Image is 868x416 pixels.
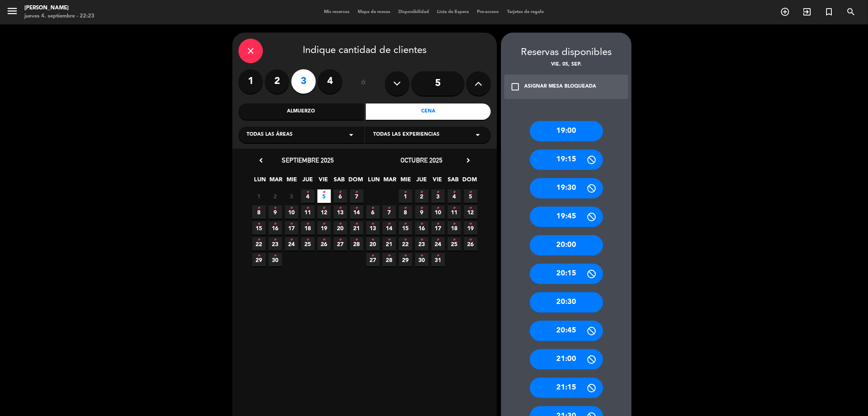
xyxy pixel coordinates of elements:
i: • [372,249,374,262]
div: 20:45 [530,321,603,341]
i: • [437,233,439,247]
i: • [355,233,358,247]
span: MAR [383,175,397,188]
i: • [258,233,260,247]
span: 9 [269,205,282,219]
span: 30 [269,253,282,266]
i: • [420,233,423,247]
span: 2 [415,189,429,203]
div: vie. 05, sep. [501,61,632,69]
span: Tarjetas de regalo [503,10,548,14]
span: Todas las experiencias [373,131,439,139]
i: • [388,218,391,231]
span: 13 [366,221,380,235]
i: • [372,202,374,215]
span: 8 [399,205,412,219]
span: SAB [447,175,460,188]
i: • [339,218,342,231]
span: 11 [301,205,315,219]
i: • [420,249,423,262]
span: 29 [399,253,412,266]
span: 5 [317,189,331,203]
span: MAR [269,175,283,188]
span: 24 [285,237,298,251]
span: 19 [464,221,477,235]
span: septiembre 2025 [282,156,334,164]
span: 21 [350,221,363,235]
i: • [290,233,293,247]
i: • [453,233,456,247]
div: Cena [366,103,491,120]
span: 26 [317,237,331,251]
i: close [246,46,256,56]
i: • [388,249,391,262]
label: 3 [291,69,316,94]
span: 15 [399,221,412,235]
i: • [339,186,342,199]
div: ASIGNAR MESA BLOQUEADA [524,83,596,91]
span: 27 [366,253,380,266]
span: 28 [350,237,363,251]
i: • [339,202,342,215]
span: 14 [383,221,396,235]
div: 20:00 [530,235,603,255]
div: 19:45 [530,207,603,227]
span: 21 [383,237,396,251]
i: • [258,202,260,215]
i: • [290,202,293,215]
span: Mis reservas [320,10,354,14]
span: 7 [350,189,363,203]
i: • [258,218,260,231]
span: 2 [269,189,282,203]
div: 20:30 [530,292,603,313]
span: 14 [350,205,363,219]
i: • [420,202,423,215]
span: 4 [301,189,315,203]
span: JUE [301,175,315,188]
span: 25 [448,237,461,251]
i: turned_in_not [824,7,834,17]
i: • [274,202,277,215]
span: LUN [367,175,381,188]
span: 6 [334,189,347,203]
span: 23 [269,237,282,251]
label: 4 [318,69,342,94]
i: • [469,202,472,215]
i: • [323,186,326,199]
i: • [306,233,309,247]
i: • [274,233,277,247]
div: 21:00 [530,349,603,370]
div: [PERSON_NAME] [24,4,94,12]
span: 10 [431,205,445,219]
i: • [290,218,293,231]
span: 31 [431,253,445,266]
span: 20 [334,221,347,235]
i: • [339,233,342,247]
i: add_circle_outline [780,7,790,17]
i: • [437,218,439,231]
i: • [355,202,358,215]
span: 30 [415,253,429,266]
i: • [355,218,358,231]
span: 27 [334,237,347,251]
div: 19:15 [530,150,603,170]
span: 22 [399,237,412,251]
span: 19 [317,221,331,235]
i: • [388,202,391,215]
button: menu [6,5,18,20]
i: chevron_right [464,156,472,165]
span: 3 [285,189,298,203]
div: ó [350,69,377,98]
span: 5 [464,189,477,203]
div: 21:15 [530,378,603,398]
span: 12 [317,205,331,219]
span: Disponibilidad [394,10,433,14]
i: • [453,186,456,199]
span: 1 [252,189,266,203]
span: 29 [252,253,266,266]
div: jueves 4. septiembre - 22:23 [24,12,94,20]
i: • [372,218,374,231]
i: • [274,249,277,262]
div: Almuerzo [238,103,364,120]
i: • [306,218,309,231]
